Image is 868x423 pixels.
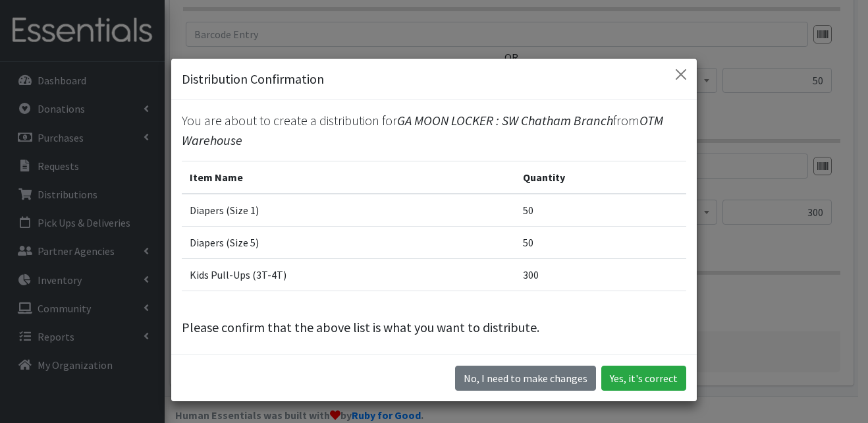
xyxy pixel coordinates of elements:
[670,64,692,85] button: Close
[515,194,686,227] td: 50
[397,112,613,128] span: GA MOON LOCKER : SW Chatham Branch
[182,259,515,291] td: Kids Pull-Ups (3T-4T)
[455,366,596,391] button: No I need to make changes
[182,69,324,89] h5: Distribution Confirmation
[515,161,686,194] th: Quantity
[515,259,686,291] td: 300
[182,194,515,227] td: Diapers (Size 1)
[182,161,515,194] th: Item Name
[182,111,686,150] p: You are about to create a distribution for from
[601,366,686,391] button: Yes, it's correct
[182,318,686,337] p: Please confirm that the above list is what you want to distribute.
[182,227,515,259] td: Diapers (Size 5)
[515,227,686,259] td: 50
